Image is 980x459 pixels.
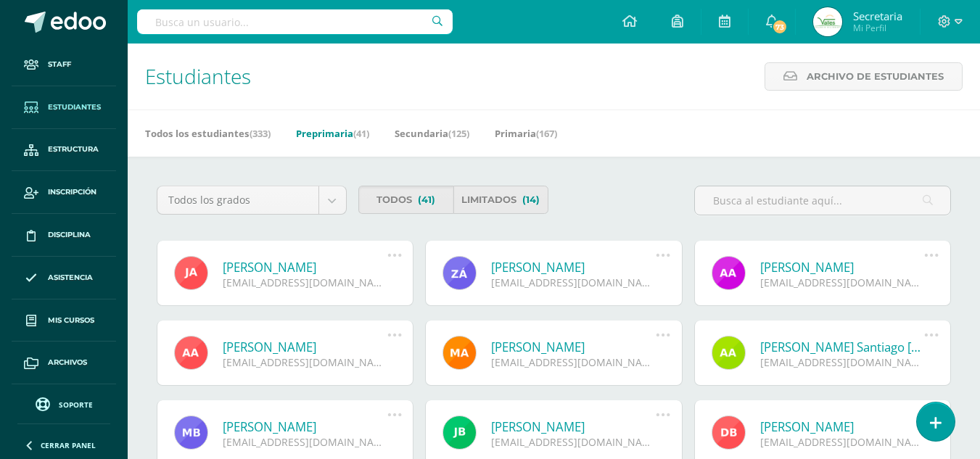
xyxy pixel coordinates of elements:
[12,342,116,384] a: Archivos
[168,186,308,214] span: Todos los grados
[223,276,387,289] div: [EMAIL_ADDRESS][DOMAIN_NAME]
[223,418,387,435] a: [PERSON_NAME]
[145,62,251,90] span: Estudiantes
[760,418,925,435] a: [PERSON_NAME]
[41,440,96,450] span: Cerrar panel
[536,127,557,140] span: (167)
[807,63,944,90] span: Archivo de Estudiantes
[48,315,94,326] span: Mis cursos
[695,186,950,215] input: Busca al estudiante aquí...
[250,127,271,140] span: (333)
[48,272,93,284] span: Asistencia
[48,229,91,241] span: Disciplina
[137,9,453,34] input: Busca un usuario...
[48,186,96,198] span: Inscripción
[59,400,93,410] span: Soporte
[223,259,387,276] a: [PERSON_NAME]
[223,435,387,449] div: [EMAIL_ADDRESS][DOMAIN_NAME]
[223,355,387,369] div: [EMAIL_ADDRESS][DOMAIN_NAME]
[491,418,656,435] a: [PERSON_NAME]
[491,355,656,369] div: [EMAIL_ADDRESS][DOMAIN_NAME]
[48,102,101,113] span: Estudiantes
[12,86,116,129] a: Estudiantes
[448,127,469,140] span: (125)
[760,339,925,355] a: [PERSON_NAME] Santiago [PERSON_NAME]
[12,257,116,299] a: Asistencia
[395,122,469,145] a: Secundaria(125)
[813,7,842,36] img: a032445636b14dacb2c1d12403a156a7.png
[491,339,656,355] a: [PERSON_NAME]
[453,186,548,214] a: Limitados(14)
[12,214,116,257] a: Disciplina
[760,276,925,289] div: [EMAIL_ADDRESS][DOMAIN_NAME]
[522,186,540,213] span: (14)
[491,435,656,449] div: [EMAIL_ADDRESS][DOMAIN_NAME]
[772,19,788,35] span: 73
[853,9,902,23] span: Secretaria
[296,122,369,145] a: Preprimaria(41)
[765,62,963,91] a: Archivo de Estudiantes
[491,259,656,276] a: [PERSON_NAME]
[12,171,116,214] a: Inscripción
[48,357,87,368] span: Archivos
[12,299,116,342] a: Mis cursos
[353,127,369,140] span: (41)
[48,144,99,155] span: Estructura
[853,22,902,34] span: Mi Perfil
[48,59,71,70] span: Staff
[223,339,387,355] a: [PERSON_NAME]
[12,44,116,86] a: Staff
[157,186,346,214] a: Todos los grados
[491,276,656,289] div: [EMAIL_ADDRESS][DOMAIN_NAME]
[17,394,110,413] a: Soporte
[418,186,435,213] span: (41)
[358,186,453,214] a: Todos(41)
[760,259,925,276] a: [PERSON_NAME]
[145,122,271,145] a: Todos los estudiantes(333)
[495,122,557,145] a: Primaria(167)
[760,435,925,449] div: [EMAIL_ADDRESS][DOMAIN_NAME]
[12,129,116,172] a: Estructura
[760,355,925,369] div: [EMAIL_ADDRESS][DOMAIN_NAME]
